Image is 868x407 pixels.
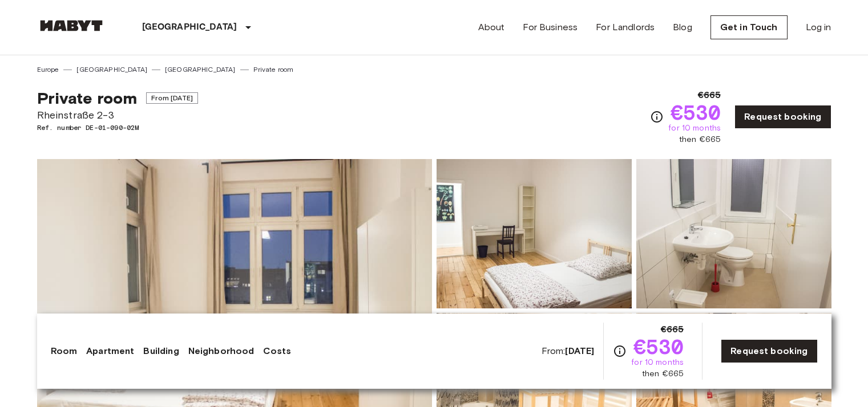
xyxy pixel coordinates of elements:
[86,344,134,358] a: Apartment
[671,102,721,123] span: €530
[142,21,237,34] p: [GEOGRAPHIC_DATA]
[642,368,684,380] span: then €665
[710,15,788,39] a: Get in Touch
[37,64,59,75] a: Europe
[698,88,721,102] span: €665
[37,123,198,133] span: Ref. number DE-01-090-02M
[263,344,291,358] a: Costs
[661,323,684,336] span: €665
[37,20,106,31] img: Habyt
[668,123,721,134] span: for 10 months
[165,64,236,75] a: [GEOGRAPHIC_DATA]
[806,21,831,34] a: Log in
[673,21,692,34] a: Blog
[721,339,817,363] a: Request booking
[650,110,664,124] svg: Check cost overview for full price breakdown. Please note that discounts apply to new joiners onl...
[146,92,198,104] span: From [DATE]
[542,345,595,357] span: From:
[636,159,831,308] img: Picture of unit DE-01-090-02M
[734,105,831,129] a: Request booking
[613,344,627,358] svg: Check cost overview for full price breakdown. Please note that discounts apply to new joiners onl...
[631,357,684,368] span: for 10 months
[523,21,578,34] a: For Business
[633,336,684,357] span: €530
[37,88,138,108] span: Private room
[478,21,505,34] a: About
[188,344,255,358] a: Neighborhood
[596,21,655,34] a: For Landlords
[143,344,179,358] a: Building
[51,344,78,358] a: Room
[679,134,721,145] span: then €665
[565,345,594,356] b: [DATE]
[37,108,198,123] span: Rheinstraße 2-3
[437,159,632,308] img: Picture of unit DE-01-090-02M
[76,64,147,75] a: [GEOGRAPHIC_DATA]
[253,64,294,75] a: Private room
